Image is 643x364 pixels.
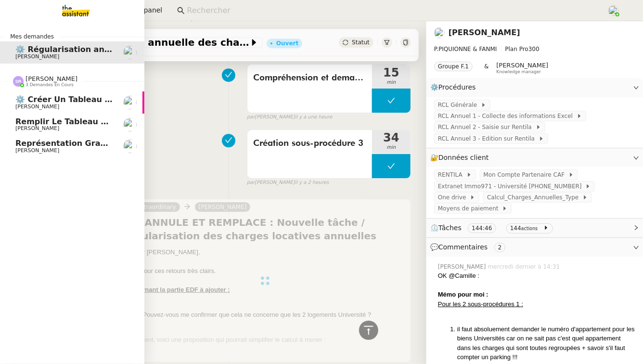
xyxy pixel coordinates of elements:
span: 💬 [430,243,509,251]
span: & [484,62,489,74]
span: ⚙️ Régularisation annuelle des charges locatives [50,38,249,47]
div: ⏲️Tâches 144:46 144actions [426,219,643,237]
div: ⚙️Procédures [426,78,643,97]
span: [PERSON_NAME] [497,62,549,69]
a: [PERSON_NAME] [449,28,520,37]
img: users%2FcRgg4TJXLQWrBH1iwK9wYfCha1e2%2Favatar%2Fc9d2fa25-7b78-4dd4-b0f3-ccfa08be62e5 [123,46,137,59]
span: Plan Pro [505,46,528,52]
span: 3 demandes en cours [26,82,74,88]
span: min [372,78,411,87]
span: par [247,179,255,187]
span: Knowledge manager [497,69,541,75]
img: svg [13,76,24,87]
span: ⚙️ Créer un tableau de bord mensuel [15,95,179,104]
app-user-label: Knowledge manager [497,62,549,74]
span: RCL Générale [438,100,481,110]
span: ⚙️ [430,82,480,93]
span: RCL Annuel 3 - Edition sur Rentila [438,134,539,143]
span: 34 [372,132,411,143]
span: P.PIQUIONNE & FANMI [434,46,497,52]
span: ⏲️ [430,224,557,232]
span: Calcul_Charges_Annuelles_Type [487,193,582,202]
img: users%2FcRgg4TJXLQWrBH1iwK9wYfCha1e2%2Favatar%2Fc9d2fa25-7b78-4dd4-b0f3-ccfa08be62e5 [434,27,445,38]
small: actions [521,226,538,231]
span: Représentation graphique sur Canva [15,139,177,148]
span: Moyens de paiement [438,204,502,213]
span: Extranet Immo971 - Université [PHONE_NUMBER] [438,182,585,191]
img: users%2F6gb6idyi0tfvKNN6zQQM24j9Qto2%2Favatar%2F4d99454d-80b1-4afc-9875-96eb8ae1710f [123,118,137,131]
img: users%2F6gb6idyi0tfvKNN6zQQM24j9Qto2%2Favatar%2F4d99454d-80b1-4afc-9875-96eb8ae1710f [123,96,137,109]
span: Commentaires [438,243,488,251]
div: 💬Commentaires 2 [426,238,643,257]
span: [PERSON_NAME] [15,147,59,154]
span: [PERSON_NAME] [438,262,488,271]
span: [PERSON_NAME] [26,75,77,82]
span: 🔐 [430,152,493,163]
span: Données client [438,154,489,161]
img: users%2FPPrFYTsEAUgQy5cK5MCpqKbOX8K2%2Favatar%2FCapture%20d%E2%80%99e%CC%81cran%202023-06-05%20a%... [608,5,619,16]
span: [PERSON_NAME] [15,53,59,60]
span: 15 [372,67,411,78]
span: Remplir le tableau pour septembre en se reconnectant aux 6 plateformes [15,117,343,126]
span: Procédures [438,83,476,91]
div: OK @Camille : [438,271,635,281]
img: users%2F6gb6idyi0tfvKNN6zQQM24j9Qto2%2Favatar%2F4d99454d-80b1-4afc-9875-96eb8ae1710f [123,140,137,153]
u: Pour les 2 sous-procédures 1 : [438,300,523,308]
span: RCL Annuel 2 - Saisie sur Rentila [438,122,536,132]
span: Tâches [438,224,462,232]
span: il y a 2 heures [295,179,329,187]
strong: Mémo pour moi : [438,291,489,298]
span: mercredi dernier à 14:31 [488,262,562,271]
span: il y a une heure [295,113,333,121]
nz-tag: 2 [494,243,506,252]
small: [PERSON_NAME] [247,113,333,121]
span: Création sous-procédure 3 [253,136,366,151]
small: [PERSON_NAME] [247,179,329,187]
div: Ouvert [276,40,298,46]
nz-tag: Groupe F.1 [434,62,473,71]
span: RENTILA [438,170,466,180]
span: [PERSON_NAME] [15,125,59,131]
div: 🔐Données client [426,148,643,167]
span: Mes demandes [4,32,60,41]
span: Statut [352,39,370,46]
span: par [247,113,255,121]
span: One drive [438,193,470,202]
span: Mon Compte Partenaire CAF [484,170,568,180]
span: min [372,143,411,152]
span: RCL Annuel 1 - Collecte des informations Excel [438,111,577,121]
span: ⚙️ Régularisation annuelle des charges locatives [15,45,228,54]
span: 300 [528,46,540,52]
nz-tag: 144:46 [468,223,496,233]
li: il faut absoluement demander le numéro d'appartement pour les biens Universités car on ne sait pa... [457,325,635,362]
input: Rechercher [187,4,597,17]
span: Compréhension et demandes d'informations - Electricité [253,71,366,85]
span: 144 [510,225,521,232]
span: [PERSON_NAME] [15,104,59,110]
